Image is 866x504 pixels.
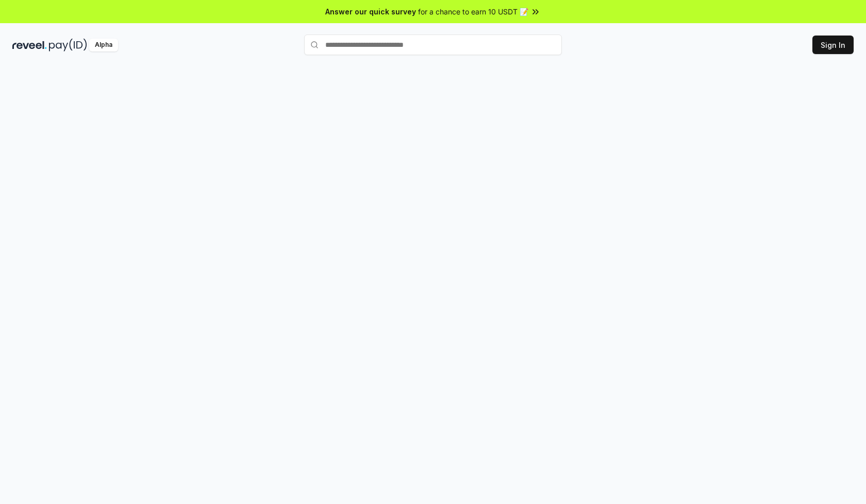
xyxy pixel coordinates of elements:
[49,39,87,51] img: pay_id
[89,39,118,51] div: Alpha
[812,36,854,54] button: Sign In
[12,39,47,51] img: reveel_dark
[418,6,528,17] span: for a chance to earn 10 USDT 📝
[325,6,416,17] span: Answer our quick survey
